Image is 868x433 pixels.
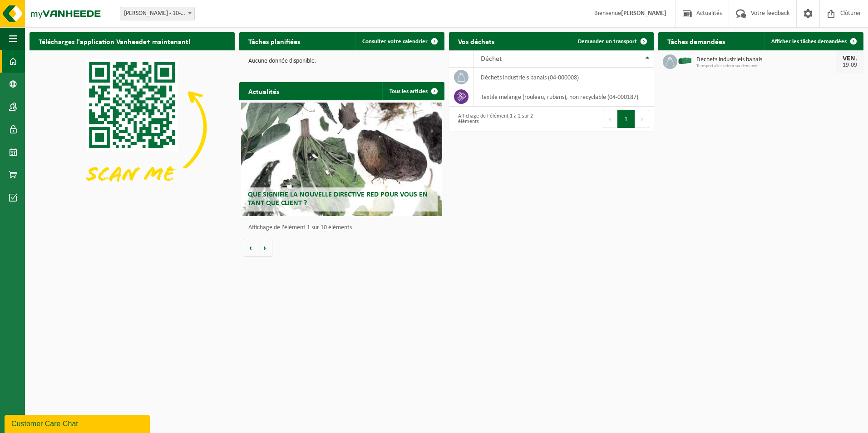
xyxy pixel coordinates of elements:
[474,87,654,107] td: textile mélangé (rouleau, rubans), non recyclable (04-000187)
[696,56,836,64] span: Déchets industriels banals
[603,110,617,128] button: Previous
[248,191,428,207] span: Que signifie la nouvelle directive RED pour vous en tant que client ?
[621,10,666,17] strong: [PERSON_NAME]
[658,32,734,50] h2: Tâches demandées
[454,109,547,129] div: Affichage de l'élément 1 à 2 sur 2 éléments
[578,39,637,44] span: Demander un transport
[258,239,272,257] button: Volgende
[481,55,502,63] span: Déchet
[30,32,200,50] h2: Téléchargez l'application Vanheede+ maintenant!
[617,110,635,128] button: 1
[449,32,503,50] h2: Vos déchets
[5,413,152,433] iframe: chat widget
[248,225,440,231] p: Affichage de l'élément 1 sur 10 éléments
[244,239,258,257] button: Vorige
[677,53,693,69] img: HK-XZ-20-GN-00
[120,7,194,20] span: ELIS NORD - 10-788341
[248,58,435,64] p: Aucune donnée disponible.
[841,62,859,69] div: 19-09
[696,64,836,69] span: Transport aller-retour sur demande
[239,32,309,50] h2: Tâches planifiées
[474,68,654,87] td: déchets industriels banals (04-000008)
[764,32,863,50] a: Afficher les tâches demandées
[355,32,444,50] a: Consulter votre calendrier
[382,82,444,100] a: Tous les articles
[30,50,235,204] img: Download de VHEPlus App
[241,103,442,216] a: Que signifie la nouvelle directive RED pour vous en tant que client ?
[771,39,847,44] span: Afficher les tâches demandées
[120,7,195,20] span: ELIS NORD - 10-788341
[635,110,649,128] button: Next
[841,55,859,62] div: VEN.
[571,32,653,50] a: Demander un transport
[362,39,428,44] span: Consulter votre calendrier
[239,82,288,100] h2: Actualités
